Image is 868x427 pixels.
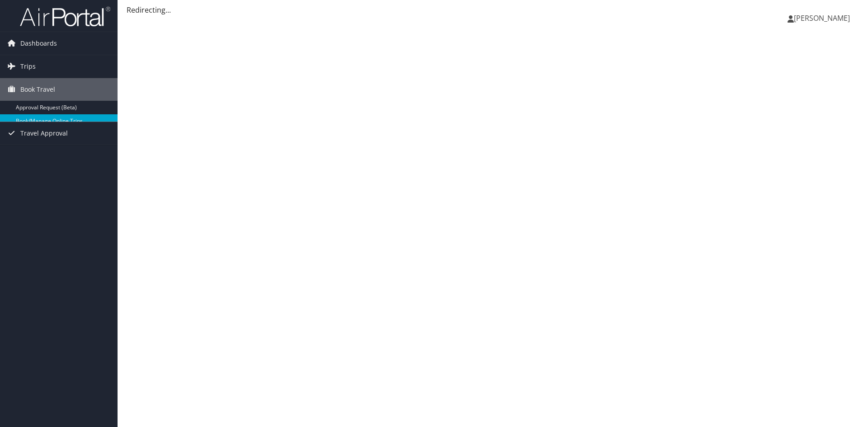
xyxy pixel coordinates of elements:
[127,5,859,15] div: Redirecting...
[20,6,110,27] img: airportal-logo.png
[20,122,68,145] span: Travel Approval
[794,13,850,23] span: [PERSON_NAME]
[788,5,859,32] a: [PERSON_NAME]
[20,78,55,101] span: Book Travel
[20,32,57,55] span: Dashboards
[20,55,36,78] span: Trips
